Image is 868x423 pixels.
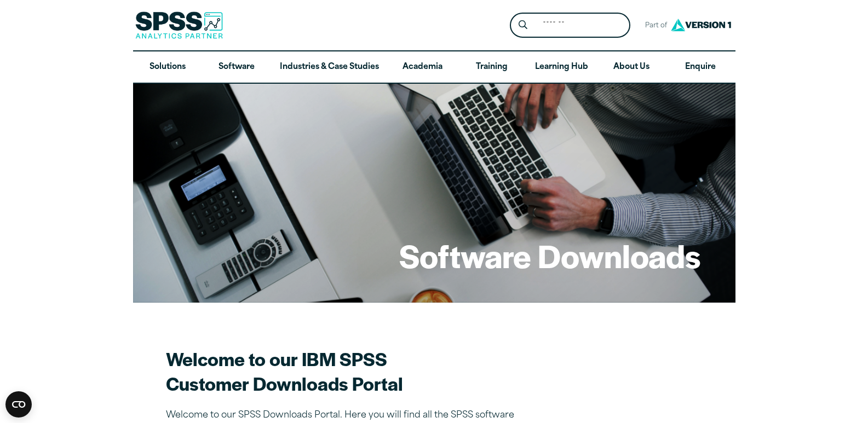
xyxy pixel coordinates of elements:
[399,234,700,277] h1: Software Downloads
[388,51,457,83] a: Academia
[135,11,223,39] img: SPSS Analytics Partner
[5,391,32,418] div: CookieBot Widget Contents
[668,15,734,35] img: Version1 Logo
[202,51,271,83] a: Software
[133,51,735,83] nav: Desktop version of site main menu
[166,346,549,396] h2: Welcome to our IBM SPSS Customer Downloads Portal
[526,51,597,83] a: Learning Hub
[5,391,32,418] button: Open CMP widget
[510,13,630,38] form: Site Header Search Form
[133,51,202,83] a: Solutions
[519,20,527,30] svg: Search magnifying glass icon
[597,51,666,83] a: About Us
[513,15,533,36] button: Search magnifying glass icon
[271,51,388,83] a: Industries & Case Studies
[666,51,735,83] a: Enquire
[639,18,668,34] span: Part of
[457,51,526,83] a: Training
[5,391,32,418] svg: CookieBot Widget Icon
